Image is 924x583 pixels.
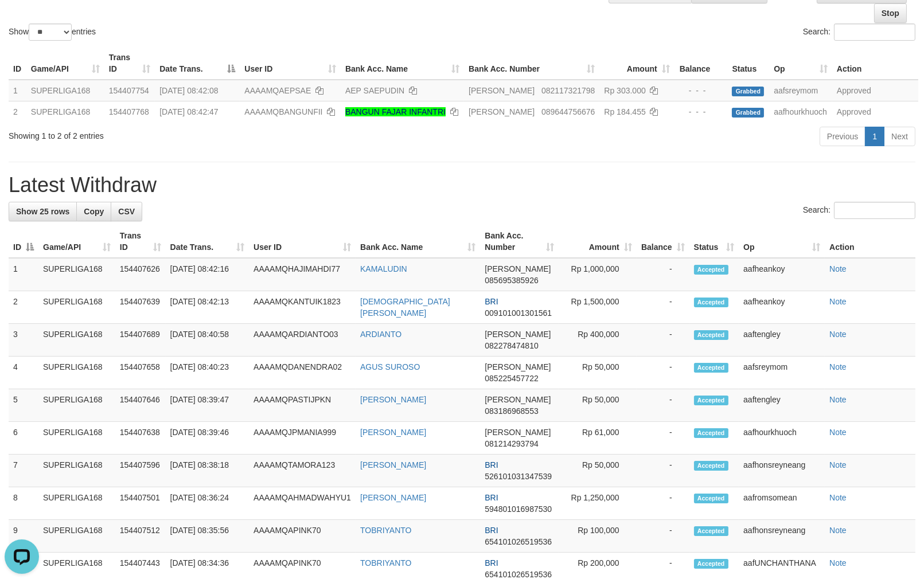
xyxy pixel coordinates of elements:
td: AAAAMQDANENDRA02 [249,357,356,389]
td: SUPERLIGA168 [26,101,104,122]
td: SUPERLIGA168 [38,389,115,422]
span: Accepted [694,461,728,471]
th: Date Trans.: activate to sort column descending [155,47,240,80]
a: CSV [111,202,142,221]
a: Copy [76,202,111,221]
span: Copy 083186968553 to clipboard [485,406,538,416]
th: User ID: activate to sort column ascending [249,225,356,258]
span: AAAAMQAEPSAE [244,86,311,95]
td: AAAAMQPASTIJPKN [249,389,356,422]
td: SUPERLIGA168 [38,357,115,389]
td: AAAAMQTAMORA123 [249,455,356,487]
td: 7 [9,455,38,487]
th: Date Trans.: activate to sort column ascending [166,225,249,258]
span: Copy 009101001301561 to clipboard [485,308,552,318]
th: Status [727,47,769,80]
td: 154407512 [115,520,166,553]
td: Rp 1,500,000 [559,291,637,324]
span: Accepted [694,526,728,536]
td: - [637,389,689,422]
a: [PERSON_NAME] [360,493,426,502]
a: Previous [820,127,865,146]
td: aaftengley [739,324,825,357]
select: Showentries [29,24,72,41]
span: Accepted [694,559,728,569]
td: - [637,291,689,324]
a: Note [829,264,847,273]
td: [DATE] 08:42:16 [166,258,249,291]
td: aafheankoy [739,291,825,324]
td: SUPERLIGA168 [38,455,115,487]
a: [PERSON_NAME] [360,428,426,437]
span: Show 25 rows [16,207,69,216]
span: CSV [118,207,135,216]
span: [PERSON_NAME] [485,362,551,371]
span: [PERSON_NAME] [469,107,535,116]
td: 6 [9,422,38,455]
label: Show entries [9,24,96,41]
button: Open LiveChat chat widget [5,5,39,39]
a: TOBRIYANTO [360,526,411,535]
td: - [637,357,689,389]
a: Note [829,558,847,568]
span: Accepted [694,330,728,340]
td: Rp 50,000 [559,455,637,487]
td: Approved [832,80,918,101]
a: TOBRIYANTO [360,558,411,568]
td: aafsreymom [769,80,832,101]
td: aafhourkhuoch [769,101,832,122]
td: SUPERLIGA168 [26,80,104,101]
td: 154407596 [115,455,166,487]
th: Bank Acc. Name: activate to sort column ascending [356,225,480,258]
td: SUPERLIGA168 [38,487,115,520]
span: [PERSON_NAME] [485,395,551,404]
span: Accepted [694,428,728,438]
th: Bank Acc. Number: activate to sort column ascending [464,47,599,80]
td: [DATE] 08:40:58 [166,324,249,357]
span: 154407768 [109,107,149,116]
a: [PERSON_NAME] [360,460,426,469]
td: aafheankoy [739,258,825,291]
td: aaftengley [739,389,825,422]
td: [DATE] 08:36:24 [166,487,249,520]
th: Trans ID: activate to sort column ascending [104,47,155,80]
label: Search: [803,24,915,41]
th: Action [832,47,918,80]
td: aafhonsreyneang [739,455,825,487]
td: - [637,455,689,487]
td: AAAAMQAPINK70 [249,520,356,553]
span: Copy 085695385926 to clipboard [485,276,538,285]
td: 8 [9,487,38,520]
td: aafsreymom [739,357,825,389]
td: - [637,324,689,357]
td: 2 [9,101,26,122]
td: 154407639 [115,291,166,324]
a: AGUS SUROSO [360,362,420,371]
span: Copy 081214293794 to clipboard [485,439,538,448]
a: Note [829,297,847,306]
span: [DATE] 08:42:47 [159,107,218,116]
td: 154407501 [115,487,166,520]
span: Grabbed [732,87,764,96]
span: [PERSON_NAME] [485,264,551,273]
span: BRI [485,526,498,535]
div: - - - [679,106,723,118]
a: Next [884,127,915,146]
a: Note [829,362,847,371]
a: [PERSON_NAME] [360,395,426,404]
td: 154407638 [115,422,166,455]
span: Copy 082278474810 to clipboard [485,341,538,350]
td: SUPERLIGA168 [38,422,115,455]
td: Rp 1,250,000 [559,487,637,520]
span: AAAAMQBANGUNFII [244,107,322,116]
span: BRI [485,460,498,469]
td: SUPERLIGA168 [38,324,115,357]
a: Note [829,493,847,502]
td: [DATE] 08:35:56 [166,520,249,553]
td: [DATE] 08:38:18 [166,455,249,487]
td: AAAAMQHAJIMAHDI77 [249,258,356,291]
td: 154407658 [115,357,166,389]
a: Note [829,428,847,437]
td: 154407626 [115,258,166,291]
span: [PERSON_NAME] [485,428,551,437]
